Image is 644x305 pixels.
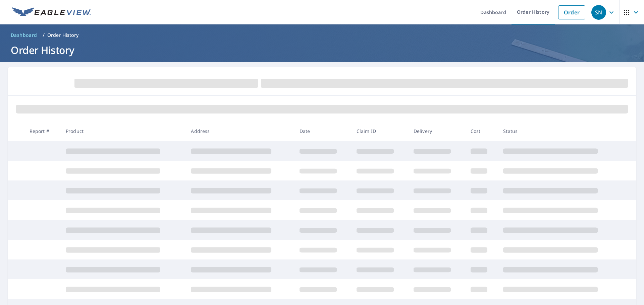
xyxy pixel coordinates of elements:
[11,32,37,39] span: Dashboard
[465,121,498,141] th: Cost
[12,7,91,17] img: EV Logo
[294,121,351,141] th: Date
[498,121,623,141] th: Status
[185,121,294,141] th: Address
[591,5,606,20] div: SN
[8,43,636,57] h1: Order History
[8,30,636,41] nav: breadcrumb
[351,121,408,141] th: Claim ID
[408,121,465,141] th: Delivery
[558,5,585,19] a: Order
[47,32,79,39] p: Order History
[43,31,45,39] li: /
[8,30,40,41] a: Dashboard
[24,121,60,141] th: Report #
[60,121,185,141] th: Product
